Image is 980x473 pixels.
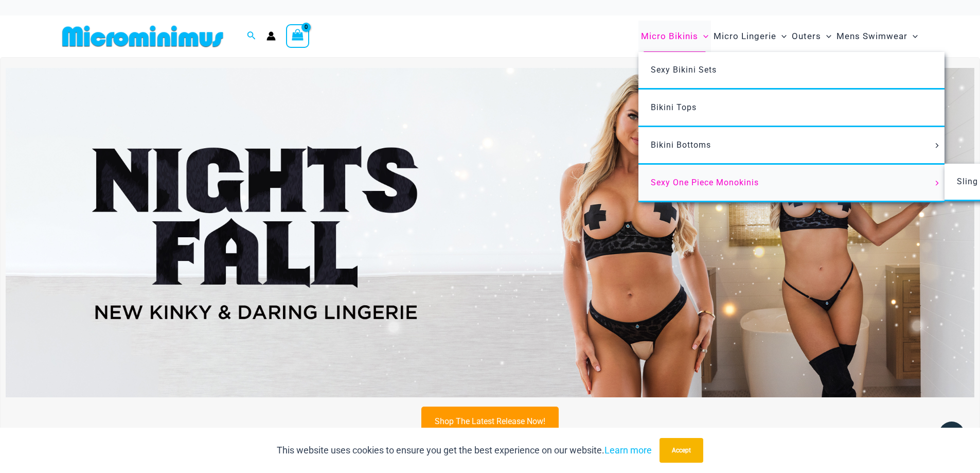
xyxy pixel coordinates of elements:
nav: Site Navigation [637,19,922,54]
a: Micro BikinisMenu ToggleMenu Toggle [638,21,711,52]
a: View Shopping Cart, empty [286,24,310,48]
a: Sexy One Piece MonokinisMenu ToggleMenu Toggle [638,165,945,202]
span: Menu Toggle [698,23,708,49]
img: Night's Fall Silver Leopard Pack [6,68,974,397]
span: Menu Toggle [907,23,918,49]
a: Bikini Tops [638,90,945,127]
span: Bikini Tops [651,102,697,112]
a: Mens SwimwearMenu ToggleMenu Toggle [834,21,920,52]
span: Mens Swimwear [836,23,907,49]
a: Sexy Bikini Sets [638,52,945,90]
a: Bikini BottomsMenu ToggleMenu Toggle [638,127,945,165]
a: OutersMenu ToggleMenu Toggle [789,21,834,52]
a: Shop The Latest Release Now! [421,407,559,436]
p: This website uses cookies to ensure you get the best experience on our website. [277,443,652,458]
button: Accept [660,438,703,463]
span: Bikini Bottoms [651,140,711,150]
a: Search icon link [247,30,256,43]
span: Menu Toggle [931,143,942,148]
a: Learn more [604,445,652,456]
span: Menu Toggle [931,181,942,186]
a: Account icon link [266,31,276,41]
span: Menu Toggle [776,23,787,49]
span: Outers [792,23,821,49]
span: Micro Lingerie [714,23,776,49]
span: Menu Toggle [821,23,831,49]
span: Sexy Bikini Sets [651,65,717,75]
img: MM SHOP LOGO FLAT [58,25,227,48]
span: Sexy One Piece Monokinis [651,178,759,187]
span: Micro Bikinis [641,23,698,49]
a: Micro LingerieMenu ToggleMenu Toggle [711,21,789,52]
